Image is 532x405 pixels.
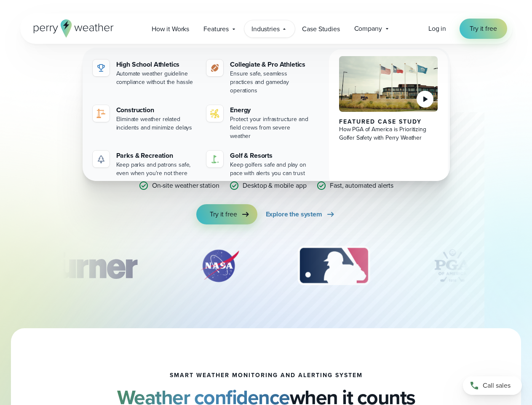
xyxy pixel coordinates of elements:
a: High School Athletics Automate weather guideline compliance without the hassle [89,56,200,90]
a: Parks & Recreation Keep parks and patrons safe, even when you're not there [89,147,200,181]
img: proathletics-icon@2x-1.svg [210,63,220,73]
a: Case Studies [295,20,347,38]
span: Log in [428,24,446,33]
img: NASA.svg [190,245,249,287]
div: Ensure safe, seamless practices and gameday operations [230,70,310,95]
span: Try it free [470,24,497,34]
div: Eliminate weather related incidents and minimize delays [116,115,197,132]
a: Call sales [463,376,522,395]
div: Automate weather guideline compliance without the hassle [116,70,197,86]
img: highschool-icon.svg [96,63,106,73]
span: How it Works [152,24,189,34]
span: Try it free [210,209,237,219]
img: golf-iconV2.svg [210,154,220,164]
a: Try it free [460,19,507,39]
span: Industries [251,24,279,34]
div: Energy [230,105,310,115]
div: Keep parks and patrons safe, even when you're not there [116,161,197,178]
img: MLB.svg [289,245,378,287]
span: Case Studies [302,24,340,34]
a: Explore the system [266,204,336,224]
a: Try it free [196,204,257,224]
div: High School Athletics [116,59,197,70]
div: Golf & Resorts [230,151,310,161]
img: energy-icon@2x-1.svg [210,108,220,119]
div: Keep golfers safe and play on pace with alerts you can trust [230,161,310,178]
a: Golf & Resorts Keep golfers safe and play on pace with alerts you can trust [203,147,314,181]
div: Protect your infrastructure and field crews from severe weather [230,115,310,140]
span: Explore the system [266,209,322,219]
div: Collegiate & Pro Athletics [230,59,310,70]
span: Call sales [483,381,511,391]
div: How PGA of America is Prioritizing Golfer Safety with Perry Weather [339,125,438,142]
span: Company [354,24,382,34]
span: Features [203,24,229,34]
img: PGA of America, Frisco Campus [339,56,438,112]
p: Fast, automated alerts [330,181,393,191]
img: parks-icon-grey.svg [96,154,106,164]
p: On-site weather station [152,181,219,191]
div: 4 of 12 [419,245,486,287]
img: Turner-Construction_1.svg [29,245,149,287]
div: Parks & Recreation [116,151,197,161]
img: PGA.svg [419,245,486,287]
a: How it Works [144,20,196,38]
div: slideshow [62,245,470,291]
div: 1 of 12 [29,245,149,287]
a: Log in [428,24,446,34]
p: Desktop & mobile app [243,181,306,191]
div: Construction [116,105,197,115]
a: PGA of America, Frisco Campus Featured Case Study How PGA of America is Prioritizing Golfer Safet... [329,49,448,188]
a: Energy Protect your infrastructure and field crews from severe weather [203,102,314,144]
div: 3 of 12 [289,245,378,287]
div: Featured Case Study [339,119,438,125]
a: Collegiate & Pro Athletics Ensure safe, seamless practices and gameday operations [203,56,314,98]
a: Construction Eliminate weather related incidents and minimize delays [89,102,200,135]
h1: smart weather monitoring and alerting system [170,372,363,379]
img: noun-crane-7630938-1@2x.svg [96,108,106,119]
div: 2 of 12 [190,245,249,287]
